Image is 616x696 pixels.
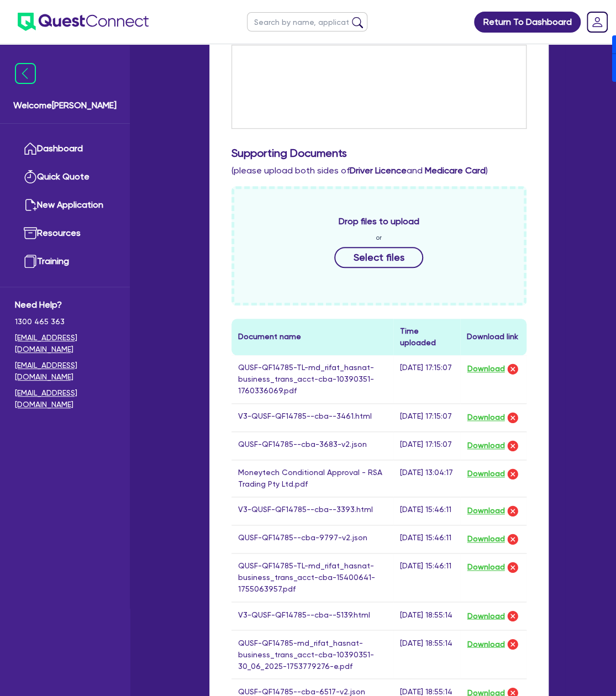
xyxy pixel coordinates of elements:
[376,233,382,242] span: or
[506,609,519,623] img: delete-icon
[506,467,519,481] img: delete-icon
[393,460,460,497] td: [DATE] 13:04:17
[506,411,519,424] img: delete-icon
[231,525,394,553] td: QUSF-QF14785--cba-9797-v2.json
[393,355,460,404] td: [DATE] 17:15:07
[460,319,527,355] th: Download link
[24,226,37,240] img: resources
[393,630,460,678] td: [DATE] 18:55:14
[506,532,519,546] img: delete-icon
[506,637,519,651] img: delete-icon
[506,561,519,574] img: delete-icon
[506,439,519,452] img: delete-icon
[15,63,36,84] img: icon-menu-close
[15,316,115,328] span: 1300 465 363
[15,247,115,276] a: Training
[467,439,506,453] button: Download
[231,431,394,460] td: QUSF-QF14785--cba-3683-v2.json
[15,219,115,247] a: Resources
[467,362,506,376] button: Download
[393,525,460,553] td: [DATE] 15:46:11
[467,504,506,518] button: Download
[24,198,37,212] img: new-application
[467,609,506,623] button: Download
[393,319,460,355] th: Time uploaded
[13,99,117,112] span: Welcome [PERSON_NAME]
[393,403,460,431] td: [DATE] 17:15:07
[467,637,506,651] button: Download
[467,467,506,481] button: Download
[425,165,486,176] b: Medicare Card
[15,332,115,355] a: [EMAIL_ADDRESS][DOMAIN_NAME]
[15,135,115,163] a: Dashboard
[339,215,419,228] span: Drop files to upload
[467,532,506,546] button: Download
[467,410,506,425] button: Download
[231,165,488,176] span: (please upload both sides of and )
[334,247,424,268] button: Select files
[350,165,407,176] b: Driver Licence
[24,255,37,268] img: training
[231,460,394,497] td: Moneytech Conditional Approval - RSA Trading Pty Ltd.pdf
[393,497,460,525] td: [DATE] 15:46:11
[15,191,115,219] a: New Application
[467,560,506,574] button: Download
[24,170,37,183] img: quick-quote
[15,163,115,191] a: Quick Quote
[231,602,394,630] td: V3-QUSF-QF14785--cba--5139.html
[583,8,612,36] a: Dropdown toggle
[393,602,460,630] td: [DATE] 18:55:14
[15,360,115,383] a: [EMAIL_ADDRESS][DOMAIN_NAME]
[15,298,115,312] span: Need Help?
[231,403,394,431] td: V3-QUSF-QF14785--cba--3461.html
[247,12,367,31] input: Search by name, application ID or mobile number...
[231,630,394,678] td: QUSF-QF14785-md_rifat_hasnat-business_trans_acct-cba-10390351-30_06_2025-1753779276-e.pdf
[474,12,581,33] a: Return To Dashboard
[231,553,394,602] td: QUSF-QF14785-TL-md_rifat_hasnat-business_trans_acct-cba-15400641-1755063957.pdf
[393,553,460,602] td: [DATE] 15:46:11
[231,355,394,404] td: QUSF-QF14785-TL-md_rifat_hasnat-business_trans_acct-cba-10390351-1760336069.pdf
[231,497,394,525] td: V3-QUSF-QF14785--cba--3393.html
[231,146,527,160] h3: Supporting Documents
[506,362,519,376] img: delete-icon
[393,431,460,460] td: [DATE] 17:15:07
[506,504,519,518] img: delete-icon
[231,319,394,355] th: Document name
[15,387,115,410] a: [EMAIL_ADDRESS][DOMAIN_NAME]
[18,13,149,31] img: quest-connect-logo-blue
